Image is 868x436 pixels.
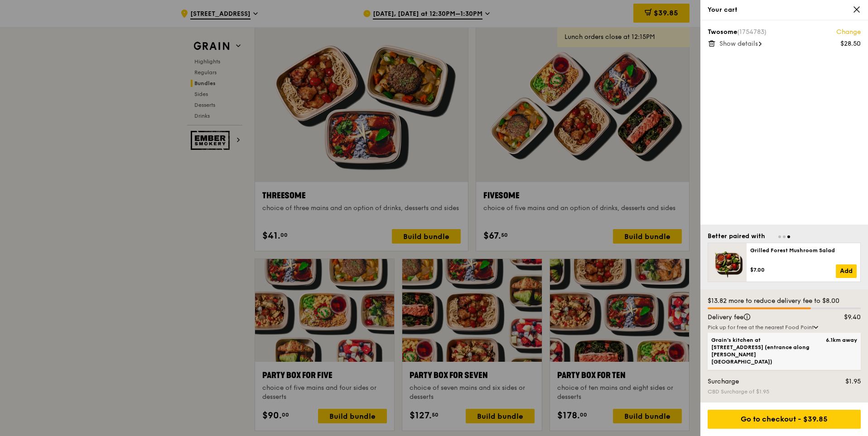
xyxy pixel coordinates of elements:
[737,28,767,36] span: (1754783)
[708,5,861,14] div: Your cart
[836,264,857,278] a: Add
[825,313,867,322] div: $9.40
[840,39,861,48] div: $28.50
[750,266,836,273] div: $7.00
[708,410,861,429] div: Go to checkout - $39.85
[825,377,867,386] div: $1.95
[708,232,765,241] div: Better paired with
[708,28,861,37] div: Twosome
[708,297,861,306] div: $13.82 more to reduce delivery fee to $8.00
[719,40,758,48] span: Show details
[778,235,781,238] span: Go to slide 1
[787,235,790,238] span: Go to slide 3
[783,235,786,238] span: Go to slide 2
[702,313,825,322] div: Delivery fee
[702,377,825,386] div: Surcharge
[711,336,821,365] span: Grain's kitchen at [STREET_ADDRESS] (entrance along [PERSON_NAME][GEOGRAPHIC_DATA])
[708,324,861,331] div: Pick up for free at the nearest Food Point
[750,247,857,254] div: Grilled Forest Mushroom Salad
[708,388,861,395] div: CBD Surcharge of $1.95
[826,336,857,344] span: 6.1km away
[836,28,861,37] a: Change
